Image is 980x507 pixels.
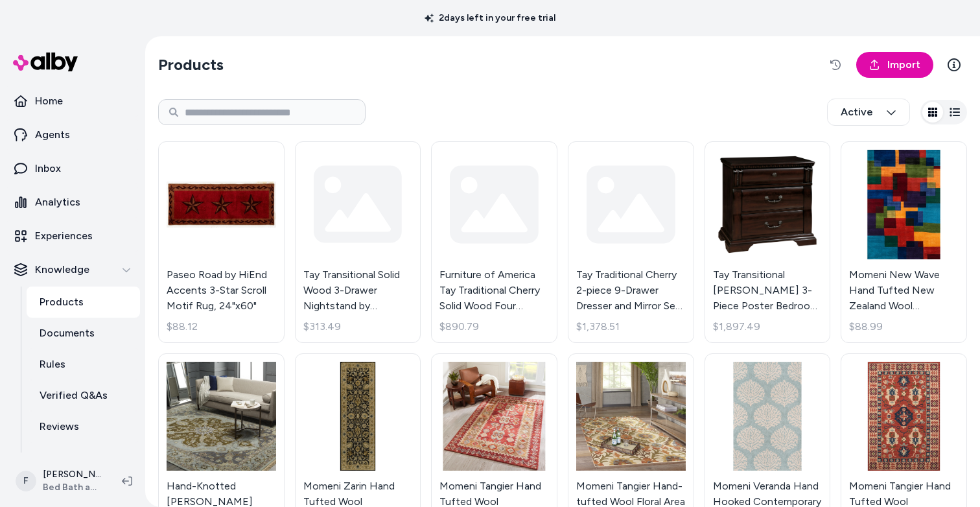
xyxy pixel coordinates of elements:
[705,141,831,343] a: Tay Transitional Cherry Wood 3-Piece Poster Bedroom Set by Furniture of AmericaTay Transitional [...
[35,161,61,176] p: Inbox
[35,228,93,244] p: Experiences
[40,388,108,403] p: Verified Q&As
[5,86,140,117] a: Home
[27,442,140,473] a: Survey Questions
[35,127,70,143] p: Agents
[5,187,140,218] a: Analytics
[16,471,36,491] span: F
[40,450,125,466] p: Survey Questions
[5,254,140,285] button: Knowledge
[856,52,933,78] a: Import
[27,380,140,411] a: Verified Q&As
[27,411,140,442] a: Reviews
[5,153,140,184] a: Inbox
[295,141,421,343] a: Tay Transitional Solid Wood 3-Drawer Nightstand by Furniture of America$313.49
[40,419,79,434] p: Reviews
[35,262,89,277] p: Knowledge
[417,12,563,25] p: 2 days left in your free trial
[568,141,694,343] a: Tay Traditional Cherry 2-piece 9-Drawer Dresser and Mirror Set by Furniture of America$1,378.51
[431,141,557,343] a: Furniture of America Tay Traditional Cherry Solid Wood Four Poster Bed$890.79
[27,287,140,318] a: Products
[158,141,285,343] a: Paseo Road by HiEnd Accents 3-Star Scroll Motif Rug, 24"x60"Paseo Road by HiEnd Accents 3-Star Sc...
[27,349,140,380] a: Rules
[43,468,101,481] p: [PERSON_NAME]
[40,325,95,341] p: Documents
[13,53,78,71] img: alby Logo
[40,357,65,372] p: Rules
[5,220,140,252] a: Experiences
[35,195,80,210] p: Analytics
[887,57,920,73] span: Import
[5,119,140,150] a: Agents
[158,54,224,75] h2: Products
[8,460,111,502] button: F[PERSON_NAME]Bed Bath and Beyond
[827,99,910,126] button: Active
[43,481,101,494] span: Bed Bath and Beyond
[27,318,140,349] a: Documents
[40,294,84,310] p: Products
[841,141,967,343] a: Momeni New Wave Hand Tufted New Zealand Wool Contemporary Geometric Area Rug.Momeni New Wave Hand...
[35,93,63,109] p: Home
